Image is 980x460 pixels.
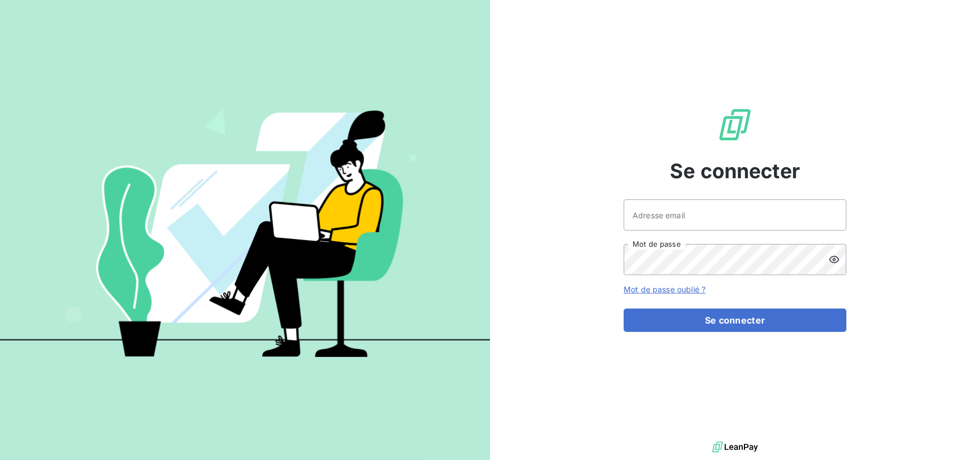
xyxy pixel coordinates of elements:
[624,309,846,332] button: Se connecter
[624,199,846,231] input: placeholder
[712,439,758,456] img: logo
[624,285,705,294] a: Mot de passe oublié ?
[670,156,800,186] span: Se connecter
[717,107,753,143] img: Logo LeanPay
